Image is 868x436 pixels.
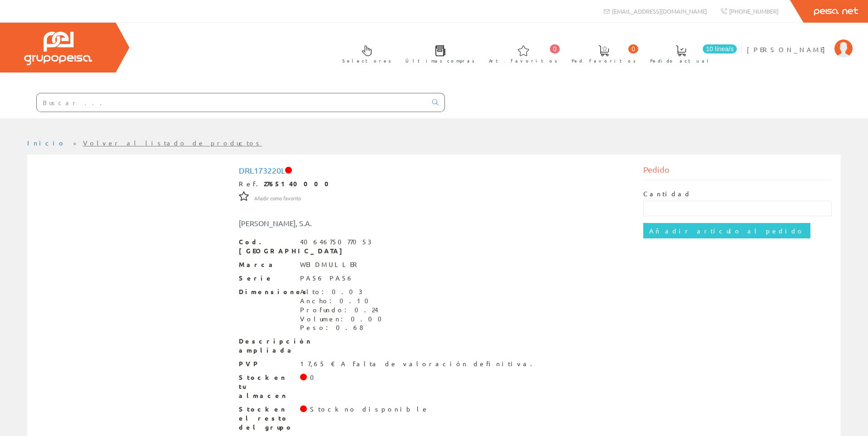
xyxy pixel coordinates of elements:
[572,56,636,65] span: Ped. favoritos
[650,56,712,65] span: Pedido actual
[239,179,630,189] div: Ref.
[729,7,779,15] span: [PHONE_NUMBER]
[300,237,371,247] div: 4064675077053
[641,38,739,69] a: 10 línea/s Pedido actual
[300,323,387,332] div: Peso: 0.68
[628,44,638,53] span: 0
[239,274,293,283] span: Serie
[24,32,92,65] img: Grupo Peisa
[342,56,391,65] span: Selectores
[310,405,429,414] div: Stock no disponible
[239,166,630,175] h1: DRL173220L
[489,56,557,65] span: Art. favoritos
[300,274,354,283] div: PA56 PA56
[333,38,396,69] a: Selectores
[612,7,707,15] span: [EMAIL_ADDRESS][DOMAIN_NAME]
[239,337,293,355] span: Descripción ampliada
[300,305,387,315] div: Profundo: 0.24
[300,287,387,296] div: Alto: 0.03
[643,164,832,180] div: Pedido
[396,38,479,69] a: Últimas compras
[239,237,293,256] span: Cod. [GEOGRAPHIC_DATA]
[643,223,810,238] input: Añadir artículo al pedido
[239,287,293,296] span: Dimensiones
[83,139,262,147] a: Volver al listado de productos
[232,218,468,228] div: [PERSON_NAME], S.A.
[254,194,301,202] a: Añadir como favorito
[300,359,538,368] div: 17,65 € A falta de valoración definitiva.
[239,260,293,269] span: Marca
[27,139,66,147] a: Inicio
[239,359,293,368] span: PVP
[264,179,335,188] strong: 2765140000
[300,260,360,269] div: WEIDMULLER
[703,44,737,53] span: 10 línea/s
[254,195,301,202] span: Añadir como favorito
[300,296,387,305] div: Ancho: 0.10
[550,44,560,53] span: 0
[747,38,853,46] a: [PERSON_NAME]
[405,56,475,65] span: Últimas compras
[37,93,427,111] input: Buscar ...
[239,405,293,432] span: Stock en el resto del grupo
[310,373,320,382] div: 0
[300,315,387,324] div: Volumen: 0.00
[747,45,830,54] span: [PERSON_NAME]
[643,189,691,199] label: Cantidad
[239,373,293,400] span: Stock en tu almacen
